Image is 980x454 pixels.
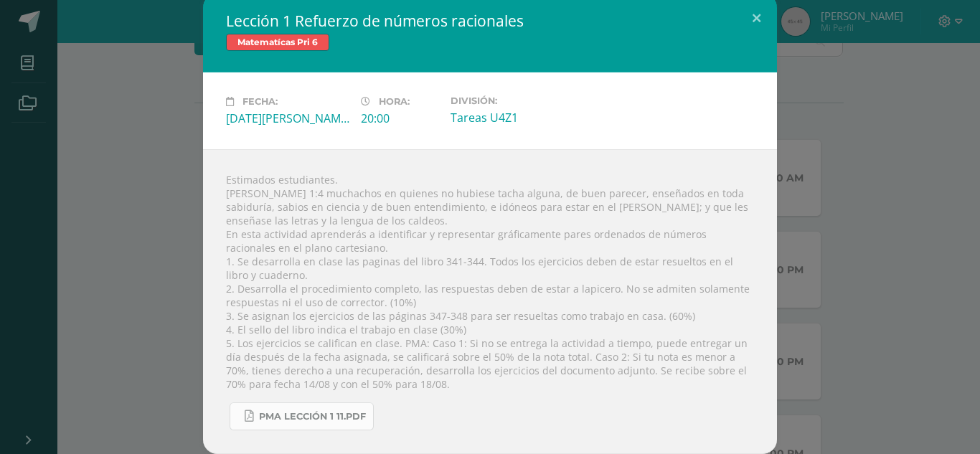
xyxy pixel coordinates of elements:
a: PMA Lección 1 11.pdf [230,402,374,430]
h2: Lección 1 Refuerzo de números racionales [226,11,754,31]
div: Estimados estudiantes. [PERSON_NAME] 1:4 muchachos en quienes no hubiese tacha alguna, de buen pa... [203,149,777,454]
div: 20:00 [361,110,439,126]
span: Hora: [379,96,410,107]
div: Tareas U4Z1 [451,110,574,126]
label: División: [451,95,574,106]
span: Matematícas Pri 6 [226,34,329,51]
span: PMA Lección 1 11.pdf [259,411,366,422]
div: [DATE][PERSON_NAME] [226,110,349,126]
span: Fecha: [242,96,278,107]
